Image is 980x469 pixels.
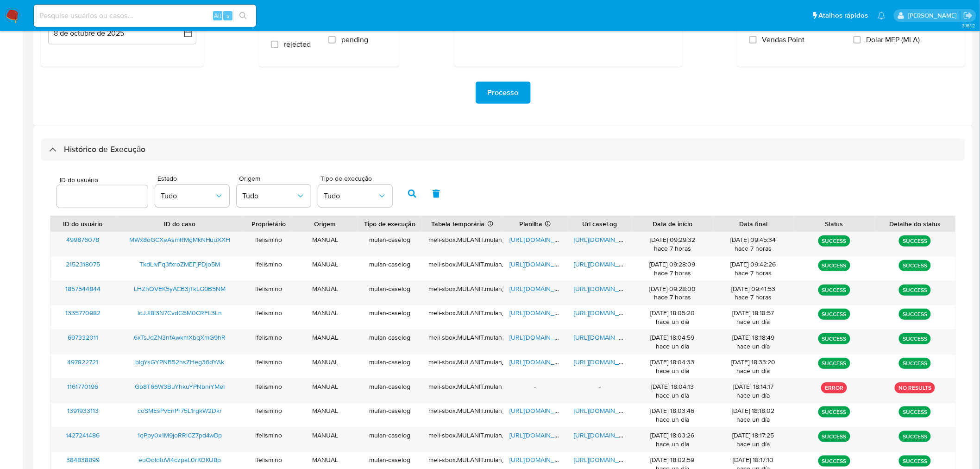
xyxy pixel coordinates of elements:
span: 3.161.2 [962,22,975,29]
button: search-icon [233,9,252,22]
span: Alt [214,11,221,20]
input: Pesquise usuários ou casos... [34,10,256,22]
span: s [226,11,229,20]
span: Atalhos rápidos [819,11,868,20]
a: Sair [963,11,973,20]
p: laisa.felismino@mercadolivre.com [908,11,960,20]
a: Notificações [878,12,886,19]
